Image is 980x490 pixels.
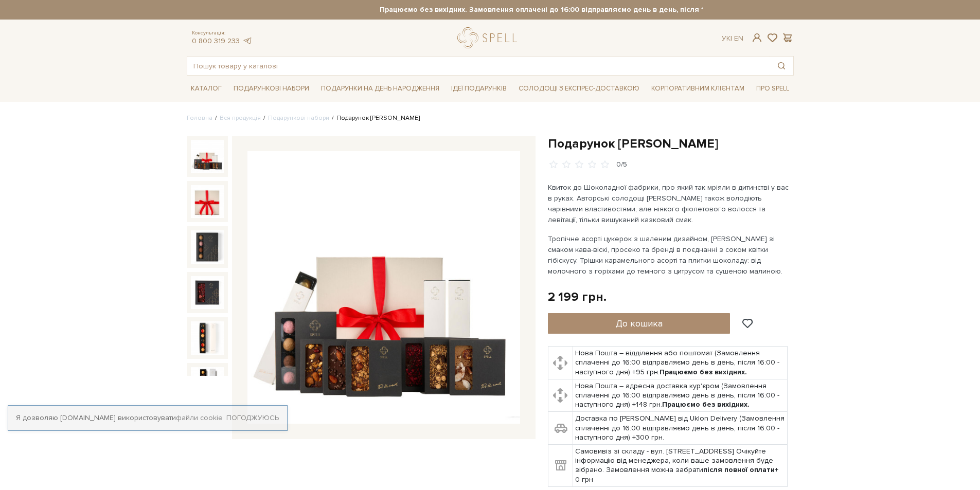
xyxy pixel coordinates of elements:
img: Подарунок Віллі Вонки [191,367,224,400]
img: Подарунок Віллі Вонки [191,276,224,309]
div: Я дозволяю [DOMAIN_NAME] використовувати [8,413,287,423]
a: файли cookie [176,413,223,422]
div: Ук [722,34,743,43]
td: Нова Пошта – відділення або поштомат (Замовлення сплаченні до 16:00 відправляємо день в день, піс... [573,347,788,379]
p: Квиток до Шоколадної фабрики, про який так мріяли в дитинстві у вас в руках. Авторські солодощі [... [548,182,789,225]
input: Пошук товару у каталозі [187,57,770,75]
button: Пошук товару у каталозі [770,57,793,75]
a: Солодощі з експрес-доставкою [514,80,644,97]
img: Подарунок Віллі Вонки [247,151,520,424]
img: Подарунок Віллі Вонки [191,230,224,263]
img: Подарунок Віллі Вонки [191,185,224,218]
td: Нова Пошта – адресна доставка кур'єром (Замовлення сплаченні до 16:00 відправляємо день в день, п... [573,379,788,412]
h1: Подарунок [PERSON_NAME] [548,136,794,152]
span: Подарункові набори [229,81,313,97]
td: Самовивіз зі складу - вул. [STREET_ADDRESS] Очікуйте інформацію від менеджера, коли ваше замовлен... [573,445,788,487]
div: 2 199 грн. [548,289,607,305]
a: 0 800 319 233 [192,37,240,45]
a: Погоджуюсь [226,413,279,423]
a: Головна [187,114,212,122]
img: Подарунок Віллі Вонки [191,321,224,354]
span: Подарунки на День народження [317,81,443,97]
strong: Працюємо без вихідних. Замовлення оплачені до 16:00 відправляємо день в день, після 16:00 - насту... [278,5,885,14]
div: 0/5 [616,160,627,170]
a: logo [457,27,522,48]
p: Тропічне асорті цукерок з шаленим дизайном, [PERSON_NAME] зі смаком кава-віскі, просеко та бренді... [548,233,789,277]
td: Доставка по [PERSON_NAME] від Uklon Delivery (Замовлення сплаченні до 16:00 відправляємо день в д... [573,412,788,445]
span: Консультація: [192,30,253,37]
span: До кошика [616,318,663,329]
b: Працюємо без вихідних. [660,368,747,376]
button: До кошика [548,313,730,334]
li: Подарунок [PERSON_NAME] [329,114,420,123]
a: telegram [242,37,253,45]
a: Корпоративним клієнтам [647,80,749,97]
img: Подарунок Віллі Вонки [191,140,224,173]
b: Працюємо без вихідних. [662,400,750,409]
a: Подарункові набори [268,114,329,122]
a: En [734,34,743,43]
span: Каталог [187,81,226,97]
a: Вся продукція [220,114,261,122]
span: | [730,34,732,43]
b: після повної оплати [703,465,775,474]
span: Ідеї подарунків [447,81,511,97]
span: Про Spell [752,81,793,97]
